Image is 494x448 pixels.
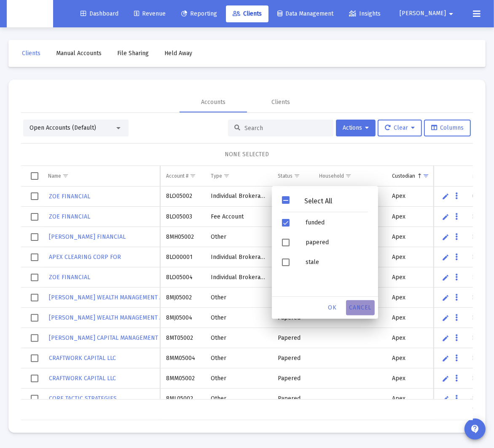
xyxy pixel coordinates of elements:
div: Select row [31,233,38,241]
div: Type [211,173,222,179]
a: Edit [442,395,450,403]
a: Clients [15,45,47,62]
mat-icon: arrow_drop_down [446,5,456,22]
td: Apex [386,328,438,348]
a: Clients [226,5,268,22]
td: Other [205,328,272,348]
td: Other [205,389,272,409]
button: Actions [336,120,376,136]
span: ZOE FINANCIAL [49,274,90,281]
span: Held Away [164,50,192,57]
td: 8LO05002 [160,187,205,207]
td: Apex [386,308,438,328]
div: Select row [31,355,38,362]
div: Select row [31,314,38,322]
span: Data Management [277,10,333,17]
div: Account # [166,173,188,179]
div: Select All [290,197,347,205]
td: Column Custodian [386,166,438,186]
span: Clear [385,124,415,131]
a: Data Management [271,5,340,22]
a: Manual Accounts [49,45,108,62]
a: [PERSON_NAME] WEALTH MANAGEMENT AND [48,312,172,324]
span: Cancel [349,304,371,311]
td: Apex [386,368,438,389]
span: Reporting [181,10,217,17]
div: Papered [278,374,308,383]
td: Other [205,288,272,308]
span: CRAFTWORK CAPITAL LLC [49,355,116,362]
a: CRAFTWORK CAPITAL LLC [48,352,117,364]
span: Show filter options for column 'Status' [294,173,300,179]
td: 8MJ05002 [160,288,205,308]
a: Edit [442,334,450,342]
span: Show filter options for column 'Name' [62,173,69,179]
div: Select row [31,253,38,261]
td: Column Household [314,166,387,186]
span: Actions [343,124,369,131]
span: File Sharing [117,50,149,57]
div: Data grid [21,166,473,420]
div: Papered [278,354,308,363]
a: Edit [442,274,450,281]
td: Apex [386,288,438,308]
span: [PERSON_NAME] WEALTH MANAGEMENT AND [49,314,171,321]
div: Name [48,173,61,179]
td: Column Account # [160,166,205,186]
td: Other [205,348,272,368]
a: ZOE FINANCIAL [48,271,91,283]
div: papered [299,232,375,252]
div: funded [299,213,375,232]
div: Select row [31,213,38,221]
div: Cancel [346,300,375,315]
td: 8MM05002 [160,368,205,389]
a: ZOE FINANCIAL [48,190,91,203]
span: Manual Accounts [56,50,102,57]
span: ZOE FINANCIAL [49,213,90,220]
td: 8MM05004 [160,348,205,368]
span: Show filter options for column 'Type' [223,173,230,179]
div: Status [278,173,293,179]
div: Papered [278,334,308,342]
td: Apex [386,348,438,368]
span: CORE TACTIC STRATEGIES, [49,395,118,402]
span: ZOE FINANCIAL [49,193,90,200]
td: Individual Brokerage [205,247,272,267]
span: CRAFTWORK CAPITAL LLC [49,375,116,382]
span: Open Accounts (Default) [30,124,96,131]
a: Reporting [175,5,224,22]
div: Select row [31,192,38,200]
a: Edit [442,213,450,221]
button: Clear [378,120,422,136]
span: Clients [233,10,262,17]
span: Revenue [134,10,166,17]
span: APEX CLEARING CORP FOR [49,253,121,261]
td: 8LO00001 [160,247,205,267]
div: Household [319,173,344,179]
td: Fee Account [205,207,272,227]
button: [PERSON_NAME] [389,5,466,22]
a: [PERSON_NAME] CAPITAL MANAGEMENT [48,332,159,344]
a: CORE TACTIC STRATEGIES, [48,392,119,405]
a: [PERSON_NAME] WEALTH MANAGEMENT AND [48,291,172,304]
span: Dashboard [81,10,118,17]
a: Revenue [127,5,172,22]
span: Show filter options for column 'Household' [346,173,352,179]
td: Apex [386,227,438,247]
span: Insights [349,10,381,17]
div: stale [299,252,375,272]
a: Edit [442,192,450,200]
td: 8LO05004 [160,267,205,288]
td: Other [205,227,272,247]
td: Apex [386,207,438,227]
div: Select row [31,274,38,281]
td: 8LO05003 [160,207,205,227]
a: Held Away [158,45,199,62]
td: Apex [386,389,438,409]
td: Apex [386,187,438,207]
span: OK [328,304,337,311]
div: Select row [31,334,38,342]
td: 8ML05002 [160,389,205,409]
a: File Sharing [110,45,156,62]
div: Filter options [272,186,378,319]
